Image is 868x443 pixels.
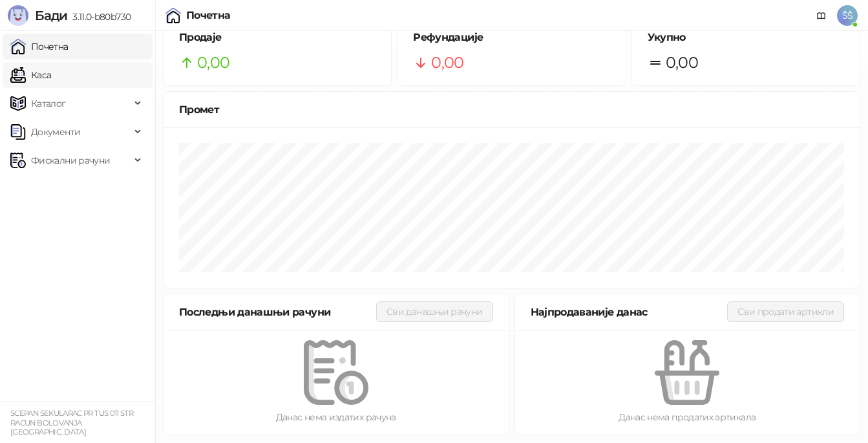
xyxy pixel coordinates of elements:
[413,30,609,45] h5: Рефундације
[666,50,698,75] span: 0,00
[648,30,844,45] h5: Укупно
[531,304,728,320] div: Најпродаваније данас
[186,10,231,21] div: Почетна
[31,91,66,116] span: Каталог
[376,301,492,322] button: Сви данашњи рачуни
[179,102,844,118] div: Промет
[10,34,69,59] a: Почетна
[10,409,133,437] small: SCEPAN SEKULARAC PR TUS 011 STR RACUN BOLOVANJA [GEOGRAPHIC_DATA]
[8,5,28,26] img: Logo
[67,11,131,23] span: 3.11.0-b80b730
[727,301,844,322] button: Сви продати артикли
[811,5,832,26] a: Документација
[431,50,463,75] span: 0,00
[536,410,840,424] div: Данас нема продатих артикала
[837,5,858,26] span: ŠŠ
[184,410,488,424] div: Данас нема издатих рачуна
[31,147,110,173] span: Фискални рачуни
[35,8,67,23] span: Бади
[179,304,376,320] div: Последњи данашњи рачуни
[10,62,51,88] a: Каса
[31,119,80,145] span: Документи
[197,50,229,75] span: 0,00
[179,30,376,45] h5: Продаје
